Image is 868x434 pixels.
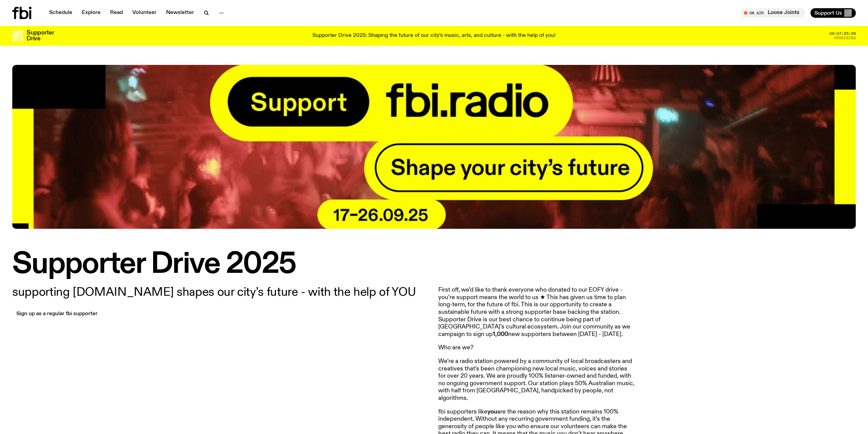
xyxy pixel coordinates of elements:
[834,36,856,40] span: Remaining
[162,8,198,18] a: Newsletter
[27,30,54,42] h3: Supporter Drive
[829,32,856,36] span: 06:07:25:29
[45,8,76,18] a: Schedule
[438,344,635,352] p: Who are we?
[128,8,161,18] a: Volunteer
[438,358,635,402] p: We’re a radio station powered by a community of local broadcasters and creatives that’s been cham...
[78,8,105,18] a: Explore
[12,309,102,319] a: Sign up as a regular fbi supporter
[487,409,497,415] strong: you
[814,10,842,16] span: Support Us
[12,286,430,298] p: supporting [DOMAIN_NAME] shapes our city’s future - with the help of YOU
[106,8,127,18] a: Read
[312,33,556,39] p: Supporter Drive 2025: Shaping the future of our city’s music, arts, and culture - with the help o...
[493,331,508,337] strong: 1,000
[740,8,805,18] button: On AirLoose Joints
[12,251,856,278] h1: Supporter Drive 2025
[438,286,635,338] p: First off, we’d like to thank everyone who donated to our EOFY drive - you’re support means the w...
[810,8,856,18] button: Support Us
